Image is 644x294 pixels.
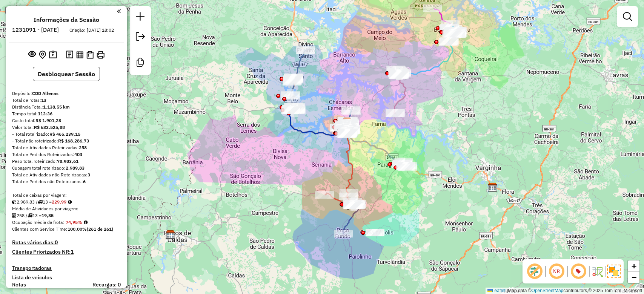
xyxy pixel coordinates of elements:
button: Desbloquear Sessão [33,67,100,81]
a: Leaflet [487,288,506,293]
span: | [507,288,508,293]
h4: Clientes Priorizados NR: [12,249,121,255]
span: Ocultar NR [547,262,566,280]
strong: 74,95% [66,219,82,225]
span: Exibir deslocamento [526,262,544,280]
div: Total de Atividades não Roteirizadas: [12,171,121,178]
div: Custo total: [12,117,121,124]
a: Nova sessão e pesquisa [133,9,148,26]
div: Total de rotas: [12,97,121,104]
img: Exibir/Ocultar setores [607,265,621,278]
div: Map data © contributors,© 2025 TomTom, Microsoft [486,288,644,294]
strong: 258 [79,145,87,150]
strong: (261 de 261) [87,226,113,232]
a: Rotas [12,282,26,288]
div: Valor total: [12,124,121,131]
button: Logs desbloquear sessão [65,49,75,61]
img: Campos Gerais [395,68,404,78]
div: Cubagem total roteirizado: [12,165,121,171]
h4: Informações da Sessão [34,16,99,23]
span: + [632,261,636,271]
strong: 19,85 [41,213,54,218]
img: Boa Esperança [448,25,458,35]
a: OpenStreetMap [532,288,564,293]
h4: Lista de veículos [12,274,121,281]
a: Zoom in [628,260,639,272]
button: Painel de Sugestão [48,49,58,61]
div: Atividade não roteirizada - BELA VISTA SUPERMERC [366,229,384,236]
button: Visualizar Romaneio [85,49,95,60]
strong: 78.983,61 [57,158,78,164]
strong: CDD Alfenas [32,90,58,96]
strong: R$ 633.525,88 [34,124,65,130]
a: Zoom out [628,272,639,283]
h4: Recargas: 0 [92,282,121,288]
i: Total de rotas [38,200,43,204]
span: Clientes com Service Time: [12,226,68,232]
div: Tempo total: [12,110,121,117]
span: Exibir número da rota [569,262,587,280]
div: - Total não roteirizado: [12,138,121,144]
div: 258 / 13 = [12,212,121,219]
button: Centralizar mapa no depósito ou ponto de apoio [37,49,48,61]
div: Total de Pedidos Roteirizados: [12,151,121,158]
em: Média calculada utilizando a maior ocupação (%Peso ou %Cubagem) de cada rota da sessão. Rotas cro... [84,220,88,225]
strong: 2.989,83 [66,165,85,171]
button: Visualizar relatório de Roteirização [75,49,85,60]
strong: R$ 1.901,28 [35,118,61,123]
strong: 1.138,55 km [43,104,70,110]
img: CDD Alfenas [342,117,352,127]
strong: 113:36 [38,111,52,116]
h6: 1231091 - [DATE] [12,26,59,33]
button: Imprimir Rotas [95,49,106,60]
div: Atividade não roteirizada - PAULA KATIELE BERNAR [439,38,458,46]
a: Clique aqui para minimizar o painel [117,7,121,15]
div: Peso total roteirizado: [12,158,121,165]
img: CDD Varginha [488,182,498,192]
i: Total de Atividades [12,213,17,218]
i: Cubagem total roteirizado [12,200,17,204]
strong: R$ 168.286,73 [58,138,89,144]
strong: 1 [71,248,74,255]
strong: 3 [88,172,90,178]
div: Distância Total: [12,104,121,110]
div: Depósito: [12,90,121,97]
button: Exibir sessão original [27,49,37,61]
h4: Transportadoras [12,265,121,271]
strong: 100,00% [68,226,87,232]
strong: 229,99 [52,199,66,205]
a: Exportar sessão [133,29,148,46]
a: Exibir filtros [620,9,635,24]
img: CDD Poços de Caldas [166,230,175,240]
strong: 6 [83,179,86,184]
div: Total de caixas por viagem: [12,192,121,199]
div: - Total roteirizado: [12,131,121,138]
strong: 403 [74,152,82,157]
strong: 0 [55,239,58,246]
span: Ocupação média da frota: [12,219,64,225]
img: Fluxo de ruas [591,265,603,277]
strong: 13 [41,97,46,103]
i: Total de rotas [28,213,32,218]
div: 2.989,83 / 13 = [12,199,121,205]
div: Criação: [DATE] 18:02 [66,27,117,34]
div: Total de Atividades Roteirizadas: [12,144,121,151]
a: Criar modelo [133,55,148,72]
div: Média de Atividades por viagem: [12,205,121,212]
span: − [632,273,636,282]
h4: Rotas vários dias: [12,239,121,246]
div: Total de Pedidos não Roteirizados: [12,178,121,185]
strong: R$ 465.239,15 [49,131,80,137]
i: Meta Caixas/viagem: 237,10 Diferença: -7,11 [68,200,72,204]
